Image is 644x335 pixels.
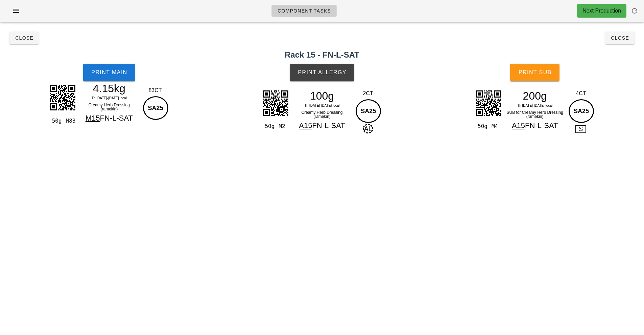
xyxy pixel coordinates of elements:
span: Close [15,35,33,41]
h2: Rack 15 - FN-L-SAT [4,49,640,61]
span: Th [DATE]-[DATE] local [92,96,127,100]
span: Close [611,35,629,41]
a: Component Tasks [271,5,337,17]
div: Creamy Herb Dressing (ramekin) [293,109,352,120]
div: Next Production [582,7,621,15]
span: Print Allergy [297,69,347,76]
div: SA25 [356,99,381,123]
button: Close [9,32,39,44]
span: FN-L-SAT [312,121,345,130]
div: SA25 [569,99,594,123]
span: Print Sub [518,69,552,76]
div: 100g [293,91,352,101]
div: 200g [505,91,564,101]
span: M15 [86,114,100,122]
div: SUB for Creamy Herb Dressing (ramekin) [505,109,564,120]
button: Print Main [83,64,135,81]
span: A15 [299,121,312,130]
div: M2 [276,122,290,131]
img: LJd7XwIUSoJVZtP3rP91YnTZZGKV9VF2mFy1i3pskgFqACr8WrFh5AGYbWSSPztCVFV4UieNA3Evwmx6vWNeuc2zbJCyAuBEA... [472,86,505,120]
button: Print Allergy [290,64,354,81]
button: Close [605,32,635,44]
span: A15 [512,121,525,130]
div: 50g [49,117,63,125]
div: 2CT [354,89,382,98]
div: SA25 [143,96,168,120]
span: S [575,125,586,133]
div: M4 [489,122,503,131]
span: Component Tasks [277,8,331,14]
span: AL [363,124,373,133]
div: 83CT [141,86,169,95]
span: Th [DATE]-[DATE] local [304,104,339,107]
button: Print Sub [510,64,559,81]
span: FN-L-SAT [100,114,133,122]
img: nFGQAAAABJRU5ErkJggg== [46,81,79,114]
img: p8N8Z09IVb9dElNBNCu7v0zsQQAdYIiPo+Zskiw5LaX+CF9hvi5HSFk08SGAENkR5UR0vjVdb9aIQRsYhNCXijZB0MCNrEJIQ... [259,86,292,120]
div: 4.15kg [80,83,139,93]
div: Creamy Herb Dressing (ramekin) [80,102,139,112]
div: 50g [475,122,489,131]
span: Th [DATE]-[DATE] local [517,104,552,107]
div: M83 [63,117,77,125]
div: 4CT [567,89,595,98]
span: FN-L-SAT [525,121,558,130]
span: Print Main [91,69,127,76]
div: 50g [262,122,276,131]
